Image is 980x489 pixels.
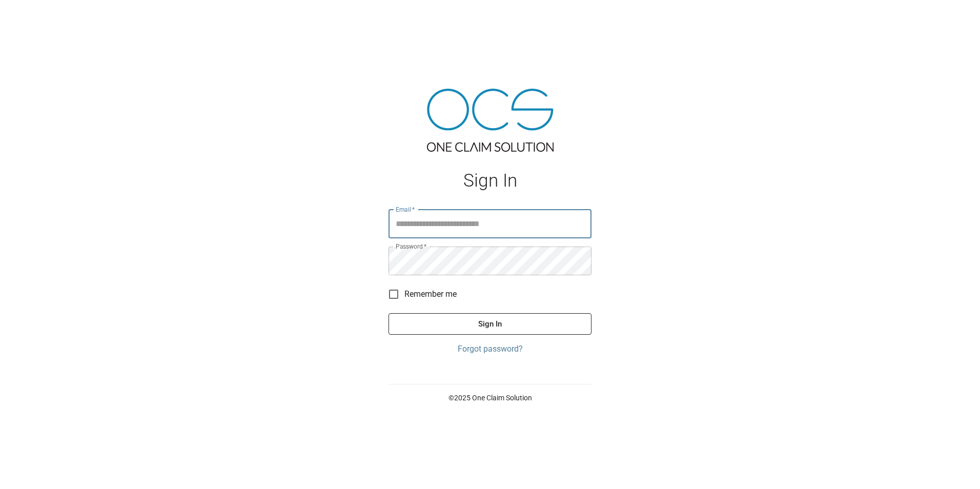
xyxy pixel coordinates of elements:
p: © 2025 One Claim Solution [389,393,591,403]
button: Sign In [389,313,591,335]
span: Remember me [404,288,457,300]
label: Password [396,242,426,251]
a: Forgot password? [389,343,591,355]
label: Email [396,205,415,214]
h1: Sign In [389,170,591,191]
img: ocs-logo-tra.png [427,89,554,152]
img: ocs-logo-white-transparent.png [12,6,53,27]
